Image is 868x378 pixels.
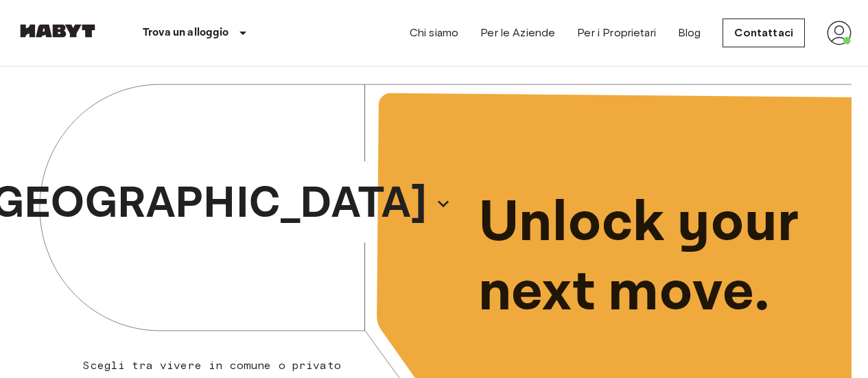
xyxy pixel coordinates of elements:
[678,25,701,41] a: Blog
[827,21,852,45] img: avatar
[143,25,229,41] p: Trova un alloggio
[480,25,555,41] a: Per le Aziende
[478,189,830,327] p: Unlock your next move.
[410,25,458,41] a: Chi siamo
[723,19,805,47] a: Contattaci
[16,24,99,38] img: Habyt
[577,25,656,41] a: Per i Proprietari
